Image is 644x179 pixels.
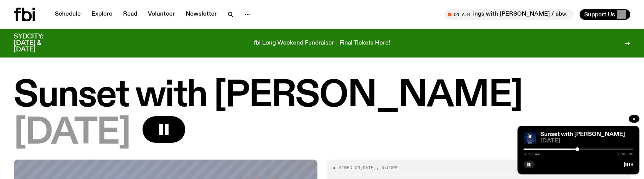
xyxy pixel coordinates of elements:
h3: SYDCITY: [DATE] & [DATE] [14,34,62,53]
span: , 6:00pm [376,165,397,171]
a: Explore [87,9,117,20]
span: [DATE] [540,138,633,144]
span: Support Us [584,11,615,18]
span: 2:00:00 [617,152,633,156]
span: [DATE] [360,165,376,171]
a: Sunset with [PERSON_NAME] [540,131,625,137]
p: fbi Long Weekend Fundraiser - Final Tickets Here! [254,40,390,47]
a: Read [119,9,142,20]
a: Schedule [50,9,85,20]
button: Support Us [580,9,630,20]
span: [DATE] [14,116,130,150]
button: On AirMornings with [PERSON_NAME] / absolute cinema [444,9,574,20]
span: 0:58:44 [524,152,540,156]
h1: Sunset with [PERSON_NAME] [14,79,630,113]
span: Aired on [339,165,360,171]
a: Volunteer [143,9,179,20]
a: Newsletter [181,9,221,20]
